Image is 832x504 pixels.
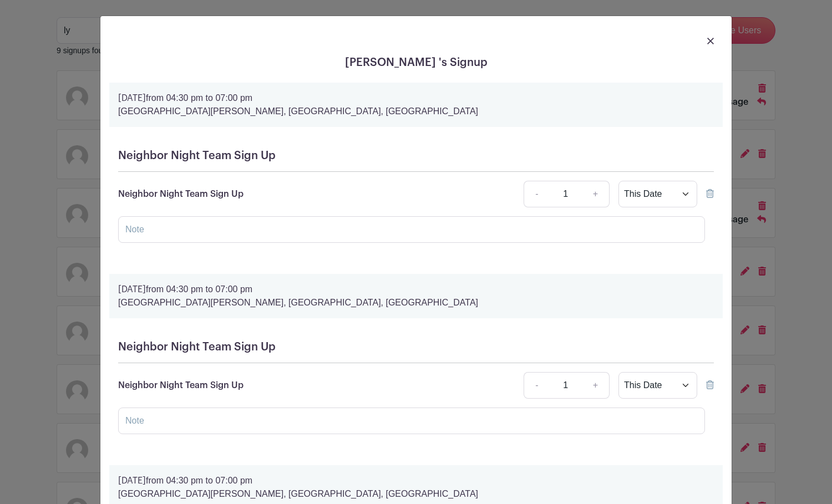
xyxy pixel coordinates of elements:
input: Note [118,216,705,243]
h5: [PERSON_NAME] 's Signup [109,56,723,69]
p: [GEOGRAPHIC_DATA][PERSON_NAME], [GEOGRAPHIC_DATA], [GEOGRAPHIC_DATA] [118,487,714,501]
p: from 04:30 pm to 07:00 pm [118,91,714,105]
strong: [DATE] [118,476,146,485]
strong: [DATE] [118,285,146,294]
a: + [582,181,610,207]
p: Neighbor Night Team Sign Up [118,379,243,392]
img: close_button-5f87c8562297e5c2d7936805f587ecaba9071eb48480494691a3f1689db116b3.svg [707,38,714,44]
h5: Neighbor Night Team Sign Up [118,149,714,162]
input: Note [118,408,705,434]
p: from 04:30 pm to 07:00 pm [118,474,714,487]
p: Neighbor Night Team Sign Up [118,187,243,201]
a: - [524,181,549,207]
p: [GEOGRAPHIC_DATA][PERSON_NAME], [GEOGRAPHIC_DATA], [GEOGRAPHIC_DATA] [118,296,714,309]
p: [GEOGRAPHIC_DATA][PERSON_NAME], [GEOGRAPHIC_DATA], [GEOGRAPHIC_DATA] [118,105,714,118]
h5: Neighbor Night Team Sign Up [118,340,714,354]
a: + [582,372,610,399]
p: from 04:30 pm to 07:00 pm [118,283,714,296]
a: - [524,372,549,399]
strong: [DATE] [118,94,146,103]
